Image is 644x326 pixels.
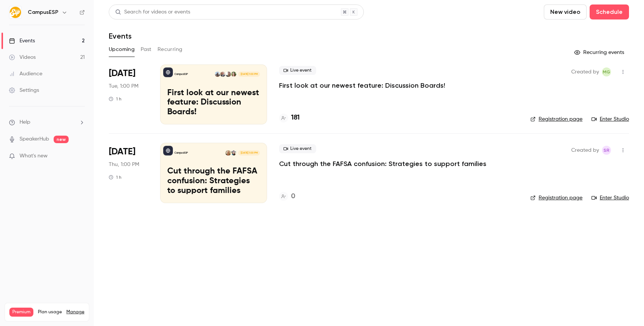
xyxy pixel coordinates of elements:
[279,159,486,168] a: Cut through the FAFSA confusion: Strategies to support families
[109,96,122,102] div: 1 h
[9,308,33,317] span: Premium
[220,72,225,77] img: Gavin Grivna
[571,46,629,58] button: Recurring events
[160,64,267,124] a: First look at our newest feature: Discussion Boards!CampusESPBrooke SterneckDanielle DreeszenGavi...
[591,194,629,202] a: Enter Studio
[109,43,135,55] button: Upcoming
[115,8,190,16] div: Search for videos or events
[28,9,59,16] h6: CampusESP
[9,87,39,94] div: Settings
[544,4,587,19] button: New video
[20,152,48,160] span: What's new
[291,113,300,123] h4: 181
[291,191,295,202] h4: 0
[9,70,42,78] div: Audience
[167,167,260,196] p: Cut through the FAFSA confusion: Strategies to support families
[231,72,236,77] img: Brooke Sterneck
[9,6,21,18] img: CampusESP
[167,88,260,117] p: First look at our newest feature: Discussion Boards!
[590,4,629,19] button: Schedule
[215,72,220,77] img: Tiffany Zheng
[602,67,611,76] span: Melissa Greiner
[109,82,138,90] span: Tue, 1:00 PM
[225,150,231,156] img: Melanie Muenzer
[160,143,267,203] a: Cut through the FAFSA confusion: Strategies to support familiesCampusESPMelissa GreinerMelanie Mu...
[109,31,132,40] h1: Events
[54,136,69,143] span: new
[571,146,599,155] span: Created by
[9,54,36,61] div: Videos
[109,67,135,79] span: [DATE]
[571,67,599,76] span: Created by
[109,143,148,203] div: Oct 16 Thu, 1:00 PM (America/New York)
[109,64,148,124] div: Sep 16 Tue, 1:00 PM (America/New York)
[141,43,152,55] button: Past
[174,72,188,76] p: CampusESP
[109,174,122,180] div: 1 h
[231,150,236,156] img: Melissa Greiner
[238,72,260,77] span: [DATE] 1:00 PM
[530,115,582,123] a: Registration page
[530,194,582,202] a: Registration page
[279,191,295,202] a: 0
[591,115,629,123] a: Enter Studio
[20,135,49,143] a: SpeakerHub
[279,66,316,75] span: Live event
[9,37,35,45] div: Events
[9,118,85,126] li: help-dropdown-opener
[38,309,62,315] span: Plan usage
[174,151,188,155] p: CampusESP
[66,309,84,315] a: Manage
[603,146,609,155] span: SR
[238,150,260,156] span: [DATE] 1:00 PM
[279,113,300,123] a: 181
[603,67,610,76] span: MG
[109,161,139,168] span: Thu, 1:00 PM
[279,81,445,90] a: First look at our newest feature: Discussion Boards!
[225,72,231,77] img: Danielle Dreeszen
[279,144,316,153] span: Live event
[158,43,183,55] button: Recurring
[109,146,135,158] span: [DATE]
[20,118,30,126] span: Help
[602,146,611,155] span: Stephanie Robinson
